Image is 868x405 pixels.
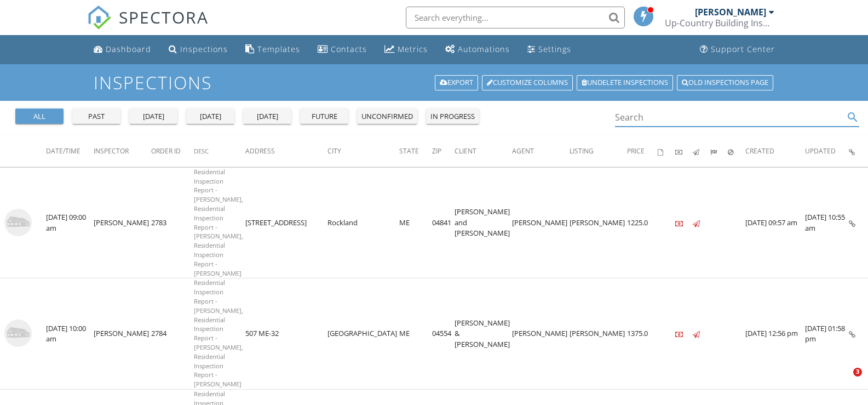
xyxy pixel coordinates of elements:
[151,278,194,390] td: 2784
[432,146,441,156] span: Zip
[745,167,805,278] td: [DATE] 09:57 am
[357,109,417,124] button: unconfirmed
[426,109,479,124] button: in progress
[119,5,209,28] span: SPECTORA
[94,73,774,92] h1: Inspections
[512,146,534,156] span: Agent
[94,278,151,390] td: [PERSON_NAME]
[164,39,232,60] a: Inspections
[658,136,675,167] th: Agreements signed: Not sorted.
[693,136,710,167] th: Published: Not sorted.
[194,168,243,277] span: Residential Inspection Report - [PERSON_NAME], Residential Inspection Report - [PERSON_NAME], Res...
[361,111,413,122] div: unconfirmed
[94,167,151,278] td: [PERSON_NAME]
[853,368,862,377] span: 3
[94,146,129,156] span: Inspector
[77,111,116,122] div: past
[711,44,775,54] div: Support Center
[512,278,570,390] td: [PERSON_NAME]
[89,39,156,60] a: Dashboard
[512,167,570,278] td: [PERSON_NAME]
[87,15,209,38] a: SPECTORA
[241,39,304,60] a: Templates
[134,111,173,122] div: [DATE]
[455,167,512,278] td: [PERSON_NAME] and [PERSON_NAME]
[248,111,287,122] div: [DATE]
[194,136,245,167] th: Desc: Not sorted.
[455,146,476,156] span: Client
[805,278,849,390] td: [DATE] 01:58 pm
[455,278,512,390] td: [PERSON_NAME] & [PERSON_NAME]
[398,44,428,54] div: Metrics
[627,136,658,167] th: Price: Not sorted.
[194,147,209,155] span: Desc
[180,44,228,54] div: Inspections
[570,146,594,156] span: Listing
[745,136,805,167] th: Created: Not sorted.
[627,167,658,278] td: 1225.0
[805,167,849,278] td: [DATE] 10:55 am
[151,167,194,278] td: 2783
[129,109,177,124] button: [DATE]
[695,39,779,60] a: Support Center
[615,109,844,127] input: Search
[399,278,432,390] td: ME
[432,136,455,167] th: Zip: Not sorted.
[846,111,859,124] i: search
[577,75,673,90] a: Undelete inspections
[46,136,94,167] th: Date/Time: Not sorted.
[106,44,151,54] div: Dashboard
[46,278,94,390] td: [DATE] 10:00 am
[245,278,327,390] td: 507 ME-32
[191,111,230,122] div: [DATE]
[482,75,573,90] a: Customize Columns
[46,167,94,278] td: [DATE] 09:00 am
[627,146,645,156] span: Price
[380,39,432,60] a: Metrics
[432,167,455,278] td: 04841
[455,136,512,167] th: Client: Not sorted.
[257,44,300,54] div: Templates
[805,136,849,167] th: Updated: Not sorted.
[710,136,728,167] th: Submitted: Not sorted.
[695,7,766,18] div: [PERSON_NAME]
[432,278,455,390] td: 04554
[745,146,774,156] span: Created
[677,75,773,90] a: Old inspections page
[627,278,658,390] td: 1375.0
[15,109,64,124] button: all
[327,167,399,278] td: Rockland
[538,44,571,54] div: Settings
[94,136,151,167] th: Inspector: Not sorted.
[20,111,59,122] div: all
[186,109,234,124] button: [DATE]
[304,111,344,122] div: future
[805,146,836,156] span: Updated
[72,109,120,124] button: past
[728,136,745,167] th: Canceled: Not sorted.
[245,136,327,167] th: Address: Not sorted.
[399,146,419,156] span: State
[512,136,570,167] th: Agent: Not sorted.
[745,278,805,390] td: [DATE] 12:56 pm
[570,278,627,390] td: [PERSON_NAME]
[523,39,576,60] a: Settings
[245,146,275,156] span: Address
[194,278,243,388] span: Residential Inspection Report - [PERSON_NAME], Residential Inspection Report - [PERSON_NAME], Res...
[327,136,399,167] th: City: Not sorted.
[399,136,432,167] th: State: Not sorted.
[570,136,627,167] th: Listing: Not sorted.
[245,167,327,278] td: [STREET_ADDRESS]
[87,5,111,30] img: The Best Home Inspection Software - Spectora
[151,146,181,156] span: Order ID
[570,167,627,278] td: [PERSON_NAME]
[430,111,475,122] div: in progress
[46,146,81,156] span: Date/Time
[4,320,32,347] img: house-placeholder-square-ca63347ab8c70e15b013bc22427d3df0f7f082c62ce06d78aee8ec4e70df452f.jpg
[406,7,625,28] input: Search everything...
[313,39,371,60] a: Contacts
[300,109,348,124] button: future
[458,44,510,54] div: Automations
[399,167,432,278] td: ME
[849,136,868,167] th: Inspection Details: Not sorted.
